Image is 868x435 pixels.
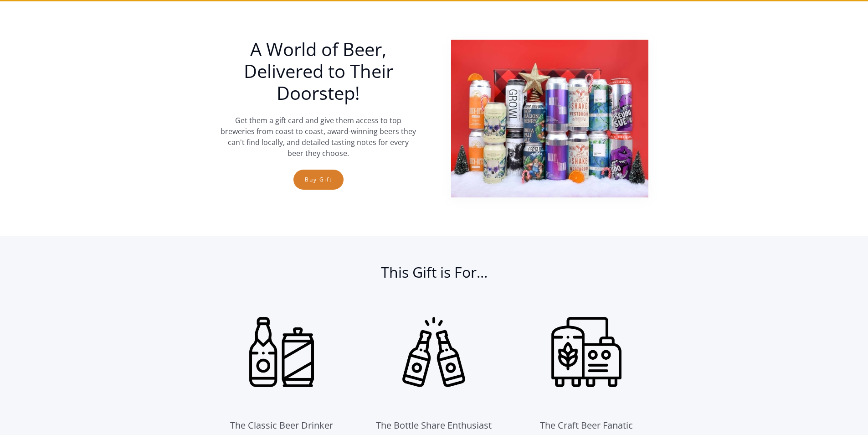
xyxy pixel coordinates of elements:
h1: A World of Beer, Delivered to Their Doorstep! [220,38,417,104]
p: Get them a gift card and give them access to top breweries from coast to coast, award-winning bee... [220,115,417,159]
div: The Bottle Share Enthusiast [376,418,492,433]
div: The Classic Beer Drinker [230,418,333,433]
a: Buy Gift [293,170,344,190]
div: The Craft Beer Fanatic [540,418,633,433]
h2: This Gift is For... [220,263,648,290]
